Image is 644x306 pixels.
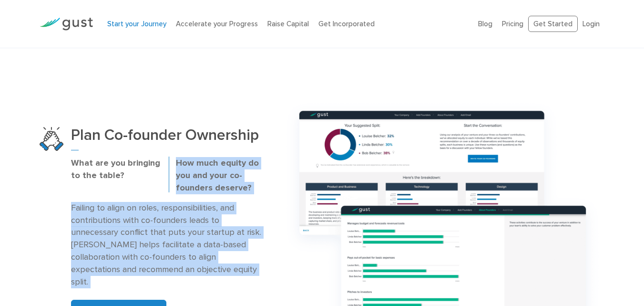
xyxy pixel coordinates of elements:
a: Raise Capital [267,20,309,28]
a: Pricing [502,20,523,28]
p: How much equity do you and your co-founders deserve? [176,157,266,194]
img: Gust Logo [40,18,93,31]
p: What are you bringing to the table? [71,157,162,182]
a: Accelerate your Progress [176,20,258,28]
a: Get Started [528,16,578,32]
a: Start your Journey [107,20,166,28]
img: Plan Co Founder Ownership [40,127,63,151]
p: Failing to align on roles, responsibilities, and contributions with co-founders leads to unnecess... [71,202,267,288]
h3: Plan Co-founder Ownership [71,127,267,150]
a: Get Incorporated [318,20,375,28]
a: Blog [478,20,492,28]
a: Login [583,20,600,28]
